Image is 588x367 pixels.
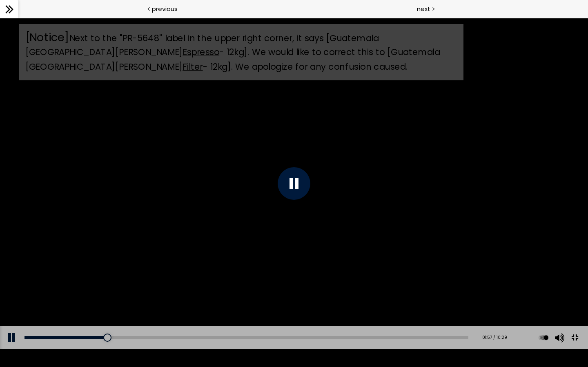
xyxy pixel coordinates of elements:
[176,46,213,58] u: Espresso
[18,32,433,73] span: Next to the "PR-5648" label in the upper right corner, it says [Guatemala [GEOGRAPHIC_DATA][PERSO...
[18,29,62,45] span: [Notice]
[552,326,564,349] button: Volume
[176,60,196,73] u: Filter
[152,4,178,13] span: previous
[537,326,550,349] button: Play back rate
[476,334,507,341] div: 01:57 / 10:29
[536,326,551,349] div: Change playback rate
[417,4,430,13] span: next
